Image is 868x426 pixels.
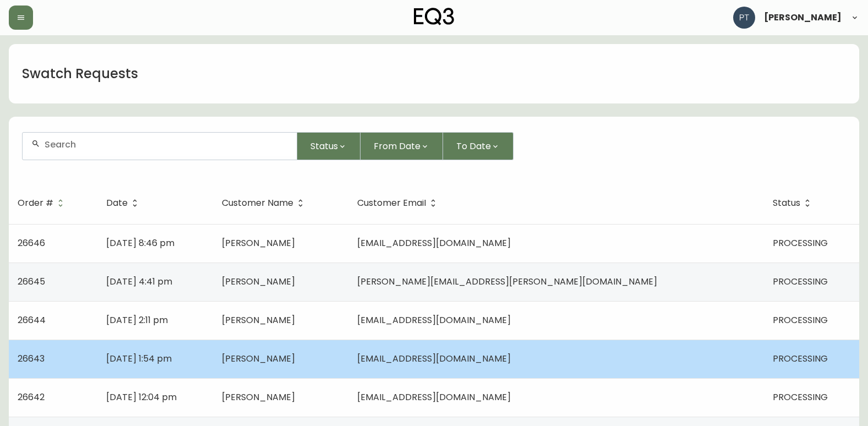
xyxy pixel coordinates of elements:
span: Status [773,200,800,206]
span: Customer Email [357,198,440,208]
span: [PERSON_NAME] [222,237,295,249]
h1: Swatch Requests [22,64,138,83]
span: Order # [18,200,53,206]
span: [PERSON_NAME] [222,275,295,288]
button: Status [297,132,361,160]
span: Customer Email [357,200,426,206]
img: logo [414,8,455,25]
button: To Date [443,132,514,160]
span: [DATE] 1:54 pm [106,352,172,365]
span: PROCESSING [773,352,828,365]
span: Date [106,200,128,206]
input: Search [45,139,288,150]
span: [PERSON_NAME] [222,314,295,326]
span: PROCESSING [773,237,828,249]
span: Customer Name [222,198,308,208]
span: [EMAIL_ADDRESS][DOMAIN_NAME] [357,391,511,403]
span: PROCESSING [773,314,828,326]
span: Date [106,198,142,208]
span: 26645 [18,275,45,288]
span: [EMAIL_ADDRESS][DOMAIN_NAME] [357,314,511,326]
span: 26643 [18,352,45,365]
span: [DATE] 8:46 pm [106,237,174,249]
span: 26642 [18,391,45,403]
span: Status [310,139,338,153]
span: 26646 [18,237,45,249]
img: 986dcd8e1aab7847125929f325458823 [733,7,755,29]
span: [EMAIL_ADDRESS][DOMAIN_NAME] [357,237,511,249]
span: [PERSON_NAME] [222,391,295,403]
span: [DATE] 4:41 pm [106,275,172,288]
span: [PERSON_NAME] [222,352,295,365]
span: PROCESSING [773,275,828,288]
span: [EMAIL_ADDRESS][DOMAIN_NAME] [357,352,511,365]
span: Customer Name [222,200,293,206]
span: Order # [18,198,68,208]
span: 26644 [18,314,46,326]
span: [PERSON_NAME][EMAIL_ADDRESS][PERSON_NAME][DOMAIN_NAME] [357,275,657,288]
span: To Date [456,139,491,153]
span: [DATE] 12:04 pm [106,391,177,403]
span: [PERSON_NAME] [764,13,842,22]
span: From Date [374,139,421,153]
span: Status [773,198,815,208]
span: PROCESSING [773,391,828,403]
span: [DATE] 2:11 pm [106,314,168,326]
button: From Date [361,132,443,160]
